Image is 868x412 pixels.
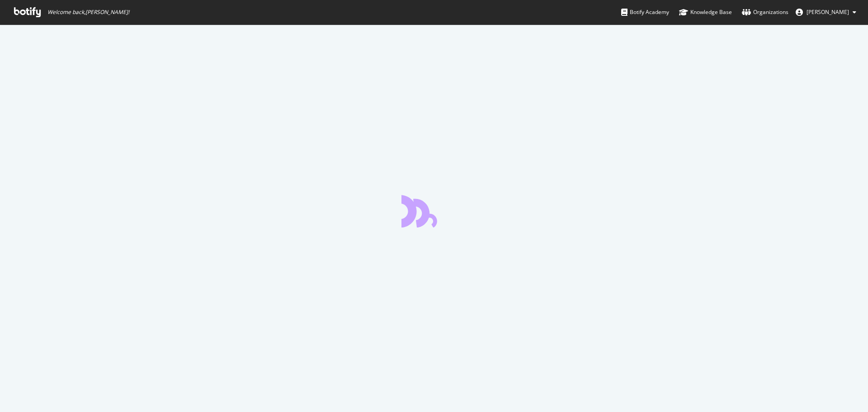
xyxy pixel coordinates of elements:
[47,9,129,16] span: Welcome back, [PERSON_NAME] !
[788,5,863,19] button: [PERSON_NAME]
[401,195,467,227] div: animation
[621,8,669,17] div: Botify Academy
[807,8,849,16] span: André Freitag
[679,8,732,17] div: Knowledge Base
[742,8,788,17] div: Organizations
